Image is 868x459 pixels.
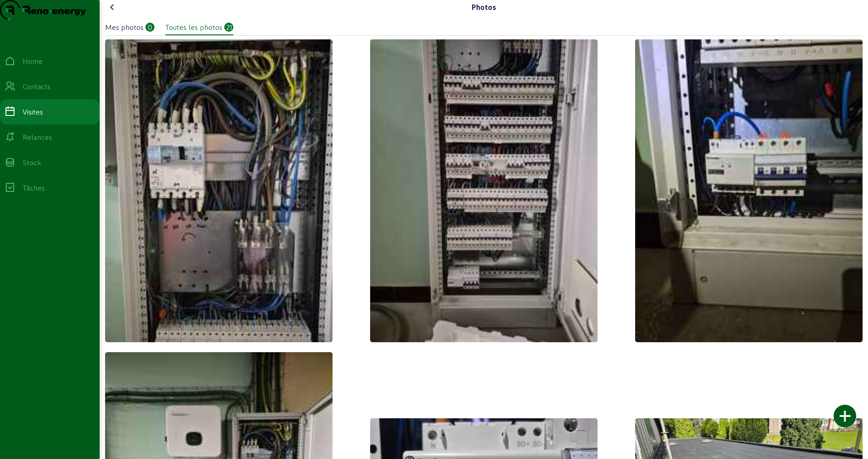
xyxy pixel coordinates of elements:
img: thb_e41e4692-af80-1174-d750-7047d4f259a9.jpeg [105,39,333,342]
div: 0 [145,23,154,32]
div: Toutes les photos [165,22,222,33]
div: Photos [472,2,496,13]
div: Stock [23,157,41,168]
div: Mes photos [105,22,144,33]
div: Home [23,56,43,67]
div: Contacts [23,81,51,92]
img: thb_861e3546-87dd-6923-5533-44e8c96512ed.jpeg [370,39,598,342]
div: Relances [23,132,52,143]
div: 21 [224,23,233,32]
img: thb_da6a9db1-7728-4e2a-2c4a-d86cd0f58dfc.jpeg [635,39,863,342]
div: Visites [23,106,43,117]
div: Tâches [23,182,45,193]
